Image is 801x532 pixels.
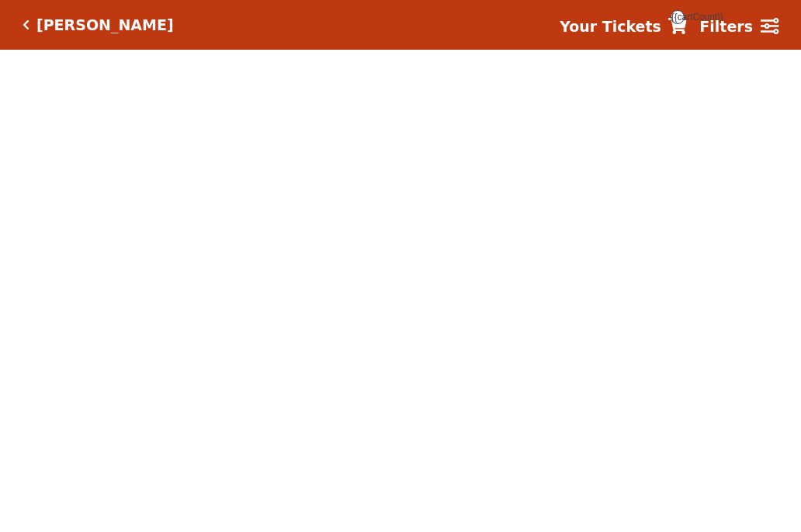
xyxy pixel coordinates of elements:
a: Your Tickets {{cartCount}} [560,16,687,38]
span: {{cartCount}} [671,10,685,24]
a: Filters [699,16,778,38]
h5: [PERSON_NAME] [36,16,174,34]
strong: Your Tickets [560,18,661,35]
strong: Filters [699,18,753,35]
a: Click here to go back to filters [23,19,29,30]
